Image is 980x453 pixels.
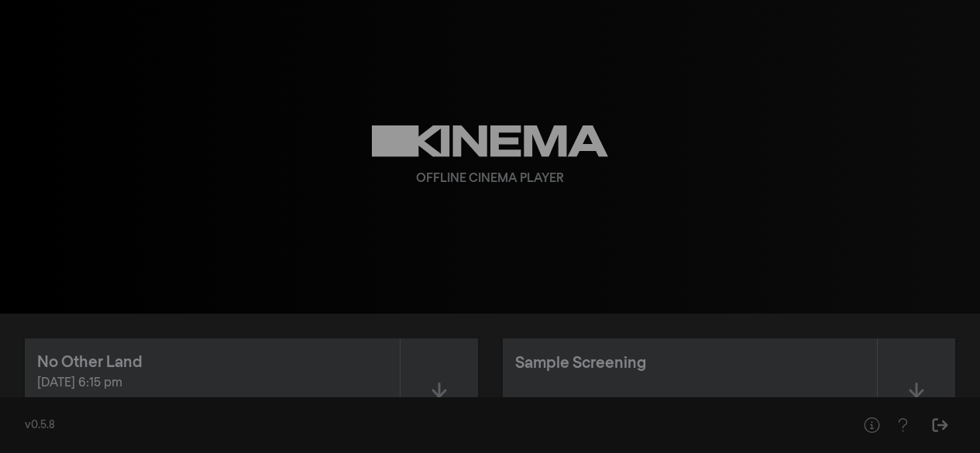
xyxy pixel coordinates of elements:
div: Offline Cinema Player [416,170,564,188]
div: [DATE] 6:15 pm [37,374,387,393]
div: Sample Screening [515,352,646,375]
button: Sign Out [924,410,955,441]
button: Help [887,410,918,441]
div: v0.5.8 [25,417,825,434]
button: Help [856,410,887,441]
div: No Other Land [37,351,143,374]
